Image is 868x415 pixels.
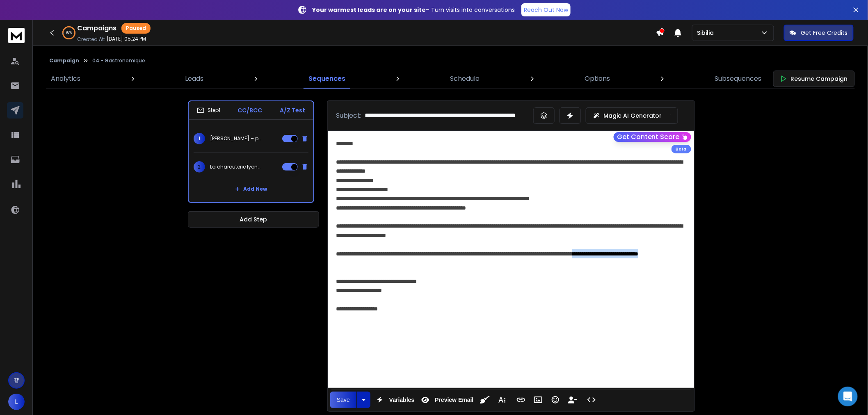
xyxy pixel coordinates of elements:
li: Step1CC/BCCA/Z Test1[PERSON_NAME] – partenaire charcutier des tables d’exception2La charcuterie l... [188,100,314,203]
button: L [8,394,25,410]
button: Add Step [188,211,319,228]
button: Campaign [49,57,79,64]
p: Subsequences [715,74,762,84]
p: Get Free Credits [801,29,848,37]
a: Sequences [304,69,350,89]
p: Magic AI Generator [603,112,662,120]
p: Sibilia [697,29,717,37]
div: Paused [121,23,151,34]
p: La charcuterie lyonnaise d’exception au service de votre cuisine [210,164,263,170]
p: [PERSON_NAME] – partenaire charcutier des tables d’exception [210,135,263,142]
a: Reach Out Now [521,3,571,16]
p: Schedule [450,74,480,84]
div: Step 1 [197,107,220,114]
p: A/Z Test [280,106,305,114]
button: Resume Campaign [773,71,855,87]
span: Preview Email [433,397,475,404]
span: Variables [388,397,416,404]
a: Options [580,69,615,89]
button: Add New [228,181,274,197]
p: Reach Out Now [524,6,568,14]
button: Variables [372,392,416,408]
p: 04 - Gastronomique [92,57,145,64]
button: Insert Image (Ctrl+P) [530,392,546,408]
a: Analytics [46,69,85,89]
button: Magic AI Generator [586,107,678,124]
button: Emoticons [548,392,563,408]
button: Insert Link (Ctrl+K) [513,392,529,408]
p: 96 % [66,30,72,35]
p: Leads [185,74,204,84]
a: Leads [180,69,209,89]
button: Insert Unsubscribe Link [565,392,580,408]
button: Preview Email [418,392,475,408]
p: Created At: [77,36,105,43]
h1: Campaigns [77,23,116,33]
div: Beta [672,145,691,153]
strong: Your warmest leads are on your site [312,6,426,14]
img: logo [8,28,25,43]
button: More Text [494,392,510,408]
p: Subject: [336,111,361,121]
span: 1 [194,133,205,144]
button: Get Content Score [614,132,691,142]
button: Get Free Credits [784,25,854,41]
div: Open Intercom Messenger [838,387,858,406]
p: [DATE] 05:24 PM [107,36,146,42]
a: Subsequences [710,69,767,89]
p: Analytics [51,74,80,84]
button: Save [330,392,356,408]
p: Options [585,74,610,84]
a: Schedule [445,69,485,89]
p: CC/BCC [238,106,263,114]
p: – Turn visits into conversations [312,6,515,14]
button: Code View [584,392,599,408]
span: 2 [194,161,205,173]
button: Clean HTML [477,392,493,408]
p: Sequences [308,74,345,84]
